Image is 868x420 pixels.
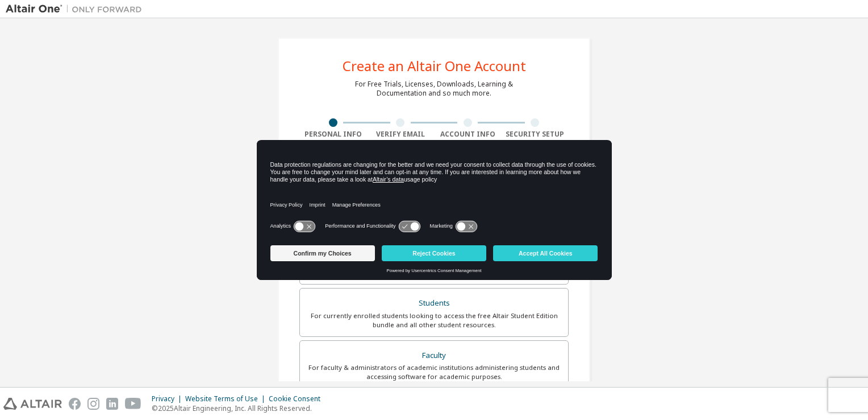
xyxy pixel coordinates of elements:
[69,398,81,410] img: facebook.svg
[87,398,99,410] img: instagram.svg
[152,403,327,413] p: © 2025 Altair Engineering, Inc. All Rights Reserved.
[125,398,141,410] img: youtube.svg
[307,295,561,311] div: Students
[434,130,502,139] div: Account Info
[185,394,269,403] div: Website Terms of Use
[502,130,569,139] div: Security Setup
[307,311,561,330] div: For currently enrolled students looking to access the free Altair Student Edition bundle and all ...
[152,394,185,403] div: Privacy
[307,348,561,364] div: Faculty
[343,59,526,73] div: Create an Altair One Account
[106,398,118,410] img: linkedin.svg
[299,130,367,139] div: Personal Info
[6,3,148,15] img: Altair One
[307,363,561,381] div: For faculty & administrators of academic institutions administering students and accessing softwa...
[3,398,62,410] img: altair_logo.svg
[355,80,513,98] div: For Free Trials, Licenses, Downloads, Learning & Documentation and so much more.
[269,394,327,403] div: Cookie Consent
[367,130,435,139] div: Verify Email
